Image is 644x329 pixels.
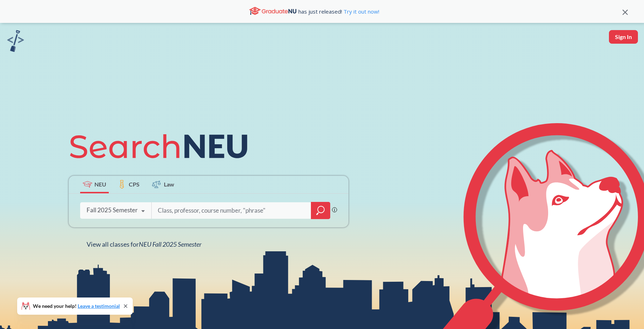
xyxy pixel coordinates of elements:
[298,8,379,15] span: has just released!
[316,205,325,216] svg: magnifying glass
[87,206,138,214] div: Fall 2025 Semester
[609,30,638,44] button: Sign In
[33,304,120,309] span: We need your help!
[87,240,201,248] span: View all classes for
[342,8,379,15] a: Try it out now!
[94,180,106,188] span: NEU
[157,203,306,218] input: Class, professor, course number, "phrase"
[78,303,120,309] a: Leave a testimonial
[129,180,140,188] span: CPS
[139,240,201,248] span: NEU Fall 2025 Semester
[7,30,24,52] img: sandbox logo
[311,202,330,219] div: magnifying glass
[7,30,24,54] a: sandbox logo
[164,180,174,188] span: Law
